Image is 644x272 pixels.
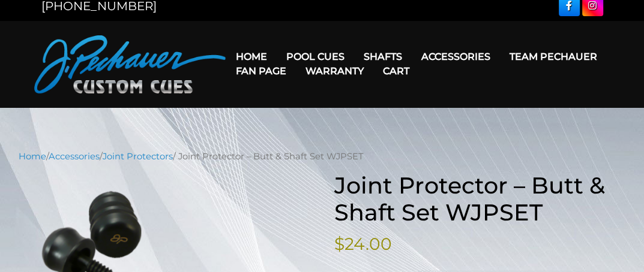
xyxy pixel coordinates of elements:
[34,35,226,93] img: Pechauer Custom Cues
[103,151,173,162] a: Joint Protectors
[499,41,606,72] a: Team Pechauer
[334,234,345,254] span: $
[276,41,354,72] a: Pool Cues
[19,150,625,163] nav: Breadcrumb
[354,41,411,72] a: Shafts
[295,56,373,86] a: Warranty
[226,41,276,72] a: Home
[49,151,100,162] a: Accessories
[373,56,418,86] a: Cart
[334,172,625,226] h1: Joint Protector – Butt & Shaft Set WJPSET
[226,56,295,86] a: Fan Page
[411,41,499,72] a: Accessories
[19,151,46,162] a: Home
[334,234,392,254] bdi: 24.00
